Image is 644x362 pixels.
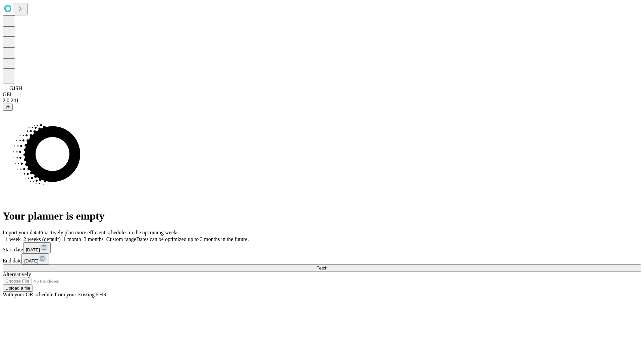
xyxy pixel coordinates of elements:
span: [DATE] [24,258,38,263]
span: With your OR schedule from your existing EHR [3,292,107,297]
span: Custom range [106,236,136,242]
button: Upload a file [3,285,33,292]
h1: Your planner is empty [3,210,641,222]
span: 1 month [63,236,81,242]
span: Proactively plan more efficient schedules in the upcoming weeks. [39,230,180,235]
button: [DATE] [23,242,51,253]
div: Start date [3,242,641,253]
span: 1 week [5,236,21,242]
span: Alternatively [3,271,31,277]
span: Dates can be optimized up to 3 months in the future. [136,236,249,242]
button: Fetch [3,264,641,271]
button: @ [3,104,13,111]
span: Fetch [316,265,327,270]
button: [DATE] [21,253,49,264]
span: 3 months [84,236,104,242]
div: 2.0.241 [3,98,641,104]
span: @ [5,105,10,110]
span: GJSH [9,85,22,91]
span: [DATE] [26,247,40,252]
div: End date [3,253,641,264]
span: 2 weeks (default) [23,236,61,242]
div: GEI [3,92,641,98]
span: Import your data [3,230,39,235]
